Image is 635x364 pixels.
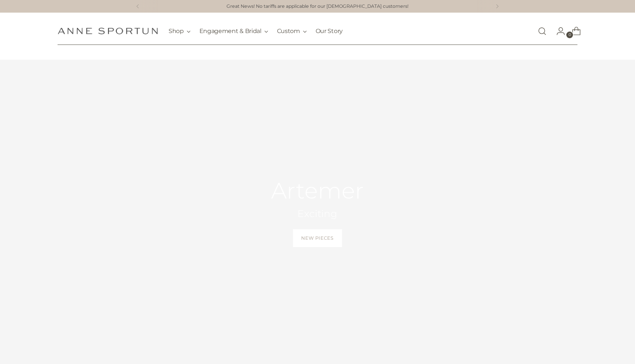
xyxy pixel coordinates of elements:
span: New Pieces [301,235,333,242]
a: Great News! No tariffs are applicable for our [DEMOGRAPHIC_DATA] customers! [227,3,408,10]
h2: Artemer [271,178,364,203]
a: Open search modal [535,24,550,39]
a: Anne Sportun Fine Jewellery [58,27,158,35]
button: Custom [277,23,307,39]
a: Go to the account page [550,24,565,39]
a: New Pieces [293,229,342,247]
a: Open cart modal [566,24,581,39]
button: Engagement & Bridal [199,23,268,39]
a: Our Story [316,23,343,39]
span: 0 [566,32,573,38]
button: Shop [169,23,190,39]
h2: Exciting [271,207,364,220]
